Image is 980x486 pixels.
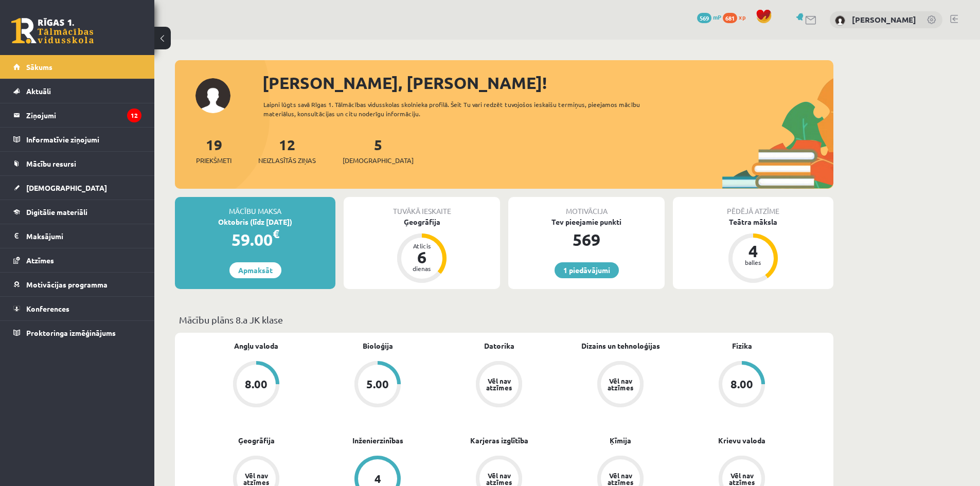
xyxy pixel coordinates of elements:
[723,13,751,21] a: 681 xp
[697,13,711,23] span: 569
[26,304,69,313] span: Konferences
[835,15,845,26] img: Ralfs Jēkabsons
[485,472,513,485] div: Vēl nav atzīmes
[26,280,108,289] span: Motivācijas programma
[713,13,721,21] span: mP
[470,435,528,446] a: Karjeras izglītība
[484,340,514,351] a: Datorika
[245,379,268,390] div: 8.00
[406,249,437,265] div: 6
[555,262,619,278] a: 1 piedāvājumi
[26,207,87,217] span: Digitālie materiāli
[195,361,317,409] a: 8.00
[127,109,141,122] i: 12
[438,361,560,409] a: Vēl nav atzīmes
[13,55,141,79] a: Sākums
[175,197,335,217] div: Mācību maksa
[560,361,681,409] a: Vēl nav atzīmes
[13,128,141,151] a: Informatīvie ziņojumi
[196,135,231,166] a: 19Priekšmeti
[175,217,335,227] div: Oktobris (līdz [DATE])
[727,472,756,485] div: Vēl nav atzīmes
[26,62,52,71] span: Sākums
[723,13,737,23] span: 681
[344,197,500,217] div: Tuvākā ieskaite
[344,217,500,227] div: Ģeogrāfija
[375,473,381,484] div: 4
[13,273,141,296] a: Motivācijas programma
[26,256,54,265] span: Atzīmes
[13,297,141,320] a: Konferences
[508,217,665,227] div: Tev pieejamie punkti
[606,377,635,391] div: Vēl nav atzīmes
[26,103,141,127] legend: Ziņojumi
[13,200,141,224] a: Digitālie materiāli
[179,313,829,327] p: Mācību plāns 8.a JK klase
[406,265,437,272] div: dienas
[344,217,500,284] a: Ģeogrāfija Atlicis 6 dienas
[738,259,769,265] div: balles
[13,103,141,127] a: Ziņojumi12
[26,183,107,192] span: [DEMOGRAPHIC_DATA]
[363,340,393,351] a: Bioloģija
[258,135,316,166] a: 12Neizlasītās ziņas
[26,159,76,168] span: Mācību resursi
[406,243,437,249] div: Atlicis
[13,79,141,103] a: Aktuāli
[343,135,414,166] a: 5[DEMOGRAPHIC_DATA]
[234,340,278,351] a: Angļu valoda
[673,217,833,227] div: Teātra māksla
[508,227,665,252] div: 569
[581,340,660,351] a: Dizains un tehnoloģijas
[508,197,665,217] div: Motivācija
[343,155,414,166] span: [DEMOGRAPHIC_DATA]
[610,435,631,446] a: Ķīmija
[238,435,275,446] a: Ģeogrāfija
[738,243,769,259] div: 4
[739,13,745,21] span: xp
[606,472,635,485] div: Vēl nav atzīmes
[673,217,833,284] a: Teātra māksla 4 balles
[13,224,141,248] a: Maksājumi
[852,14,916,25] a: [PERSON_NAME]
[26,128,141,151] legend: Informatīvie ziņojumi
[485,377,513,391] div: Vēl nav atzīmes
[196,155,231,166] span: Priekšmeti
[366,379,389,390] div: 5.00
[730,379,753,390] div: 8.00
[13,152,141,175] a: Mācību resursi
[732,340,752,351] a: Fizika
[13,176,141,200] a: [DEMOGRAPHIC_DATA]
[697,13,721,21] a: 569 mP
[229,262,281,278] a: Apmaksāt
[175,227,335,252] div: 59.00
[718,435,765,446] a: Krievu valoda
[352,435,403,446] a: Inženierzinības
[673,197,833,217] div: Pēdējā atzīme
[273,226,279,241] span: €
[681,361,803,409] a: 8.00
[26,86,51,96] span: Aktuāli
[13,321,141,345] a: Proktoringa izmēģinājums
[13,248,141,272] a: Atzīmes
[26,328,116,337] span: Proktoringa izmēģinājums
[317,361,438,409] a: 5.00
[262,70,833,95] div: [PERSON_NAME], [PERSON_NAME]!
[263,100,658,118] div: Laipni lūgts savā Rīgas 1. Tālmācības vidusskolas skolnieka profilā. Šeit Tu vari redzēt tuvojošo...
[11,18,94,44] a: Rīgas 1. Tālmācības vidusskola
[26,224,141,248] legend: Maksājumi
[242,472,271,485] div: Vēl nav atzīmes
[258,155,316,166] span: Neizlasītās ziņas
